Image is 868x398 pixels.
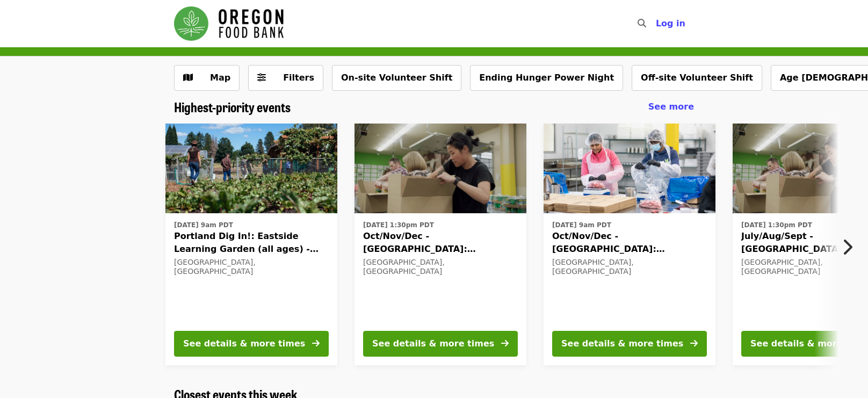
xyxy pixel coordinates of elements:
[561,337,683,350] div: See details & more times
[552,258,707,276] div: [GEOGRAPHIC_DATA], [GEOGRAPHIC_DATA]
[174,99,291,115] a: Highest-priority events
[501,338,509,349] i: arrow-right icon
[248,65,323,91] button: Filters (0 selected)
[332,65,461,91] button: On-site Volunteer Shift
[648,100,694,113] a: See more
[833,232,868,262] button: Next item
[174,6,284,41] img: Oregon Food Bank - Home
[174,230,329,256] span: Portland Dig In!: Eastside Learning Garden (all ages) - Aug/Sept/Oct
[741,220,812,230] time: [DATE] 1:30pm PDT
[372,337,494,350] div: See details & more times
[210,73,230,83] span: Map
[174,220,233,230] time: [DATE] 9am PDT
[470,65,623,91] button: Ending Hunger Power Night
[257,73,266,83] i: sliders-h icon
[183,73,193,83] i: map icon
[544,124,715,365] a: See details for "Oct/Nov/Dec - Beaverton: Repack/Sort (age 10+)"
[632,65,762,91] button: Off-site Volunteer Shift
[174,65,240,91] button: Show map view
[552,230,707,256] span: Oct/Nov/Dec - [GEOGRAPHIC_DATA]: Repack/Sort (age [DEMOGRAPHIC_DATA]+)
[648,102,694,112] span: See more
[363,230,518,256] span: Oct/Nov/Dec - [GEOGRAPHIC_DATA]: Repack/Sort (age [DEMOGRAPHIC_DATA]+)
[544,124,715,214] img: Oct/Nov/Dec - Beaverton: Repack/Sort (age 10+) organized by Oregon Food Bank
[653,11,661,37] input: Search
[363,331,518,357] button: See details & more times
[283,73,314,83] span: Filters
[842,237,852,257] i: chevron-right icon
[363,258,518,276] div: [GEOGRAPHIC_DATA], [GEOGRAPHIC_DATA]
[165,124,337,365] a: See details for "Portland Dig In!: Eastside Learning Garden (all ages) - Aug/Sept/Oct"
[552,331,707,357] button: See details & more times
[312,338,320,349] i: arrow-right icon
[355,124,526,214] img: Oct/Nov/Dec - Portland: Repack/Sort (age 8+) organized by Oregon Food Bank
[183,337,305,350] div: See details & more times
[363,220,434,230] time: [DATE] 1:30pm PDT
[355,124,526,365] a: See details for "Oct/Nov/Dec - Portland: Repack/Sort (age 8+)"
[647,13,694,34] button: Log in
[656,18,685,28] span: Log in
[552,220,611,230] time: [DATE] 9am PDT
[690,338,698,349] i: arrow-right icon
[638,18,646,28] i: search icon
[174,258,329,276] div: [GEOGRAPHIC_DATA], [GEOGRAPHIC_DATA]
[165,124,337,214] img: Portland Dig In!: Eastside Learning Garden (all ages) - Aug/Sept/Oct organized by Oregon Food Bank
[174,97,291,116] span: Highest-priority events
[165,99,703,115] div: Highest-priority events
[174,331,329,357] button: See details & more times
